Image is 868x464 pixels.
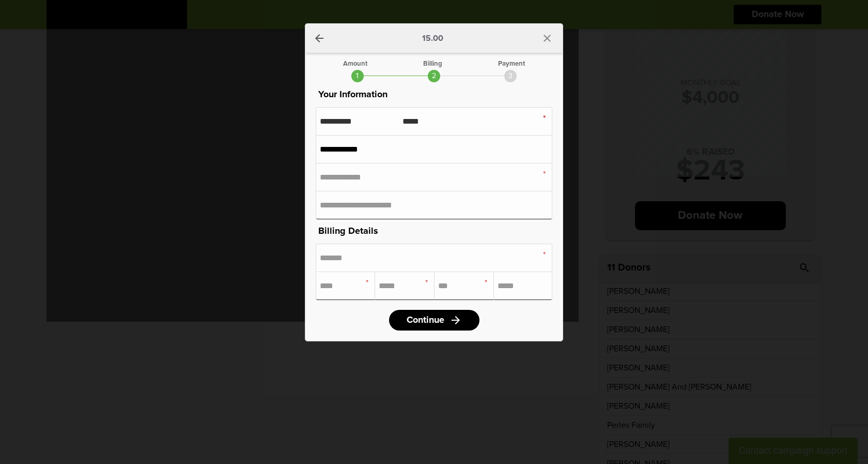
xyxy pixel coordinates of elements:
[351,70,364,82] div: 1
[313,32,326,44] a: arrow_back
[450,314,462,326] i: arrow_forward
[504,70,517,82] div: 3
[316,224,552,238] p: Billing Details
[423,61,442,67] div: Billing
[316,87,552,102] p: Your Information
[541,32,553,44] i: close
[407,316,444,325] span: Continue
[389,310,479,331] a: Continuearrow_forward
[422,34,443,42] p: 15.00
[428,70,440,82] div: 2
[343,61,367,67] div: Amount
[498,61,525,67] div: Payment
